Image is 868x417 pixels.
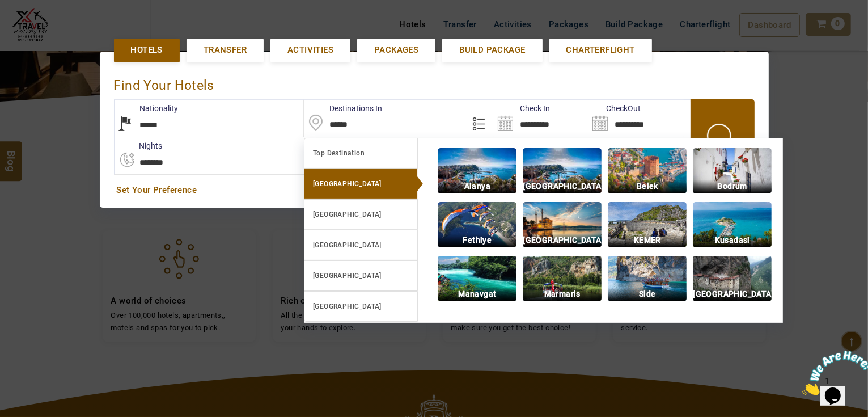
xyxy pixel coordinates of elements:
[693,148,772,193] img: img
[270,39,350,62] a: Activities
[304,103,382,114] label: Destinations In
[313,241,382,249] b: [GEOGRAPHIC_DATA]
[438,234,516,247] p: Fethiye
[523,256,602,301] img: img
[693,256,772,301] img: img
[566,44,635,56] span: Charterflight
[313,210,382,218] b: [GEOGRAPHIC_DATA]
[608,234,687,247] p: KEMER
[693,234,772,247] p: Kusadasi
[304,291,418,322] a: [GEOGRAPHIC_DATA]
[523,202,602,247] img: img
[187,39,264,62] a: Transfer
[438,202,516,247] img: img
[313,149,365,157] b: Top Destination
[608,202,687,247] img: img
[494,103,550,114] label: Check In
[798,346,868,400] iframe: chat widget
[5,5,75,49] img: Chat attention grabber
[114,140,163,151] label: nights
[374,44,418,56] span: Packages
[117,184,752,196] a: Set Your Preference
[313,302,382,310] b: [GEOGRAPHIC_DATA]
[693,202,772,247] img: img
[438,180,516,193] p: Alanya
[523,234,602,247] p: [GEOGRAPHIC_DATA]
[302,140,353,151] label: Rooms
[589,100,684,137] input: Search
[523,180,602,193] p: [GEOGRAPHIC_DATA]
[608,288,687,301] p: Side
[5,5,9,14] span: 1
[357,39,435,62] a: Packages
[608,148,687,193] img: img
[204,44,247,56] span: Transfer
[304,260,418,291] a: [GEOGRAPHIC_DATA]
[304,169,418,199] a: [GEOGRAPHIC_DATA]
[693,288,772,301] p: [GEOGRAPHIC_DATA]
[442,39,542,62] a: Build Package
[459,44,525,56] span: Build Package
[494,100,589,137] input: Search
[608,256,687,301] img: img
[549,39,652,62] a: Charterflight
[438,148,516,193] img: img
[304,230,418,260] a: [GEOGRAPHIC_DATA]
[287,44,333,56] span: Activities
[589,103,641,114] label: CheckOut
[608,180,687,193] p: Belek
[438,288,516,301] p: Manavgat
[693,180,772,193] p: Bodrum
[313,180,382,188] b: [GEOGRAPHIC_DATA]
[304,199,418,230] a: [GEOGRAPHIC_DATA]
[131,44,163,56] span: Hotels
[523,148,602,193] img: img
[523,288,602,301] p: Marmaris
[114,39,180,62] a: Hotels
[114,66,755,99] div: Find Your Hotels
[304,138,418,169] a: Top Destination
[313,272,382,280] b: [GEOGRAPHIC_DATA]
[115,103,179,114] label: Nationality
[438,256,516,301] img: img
